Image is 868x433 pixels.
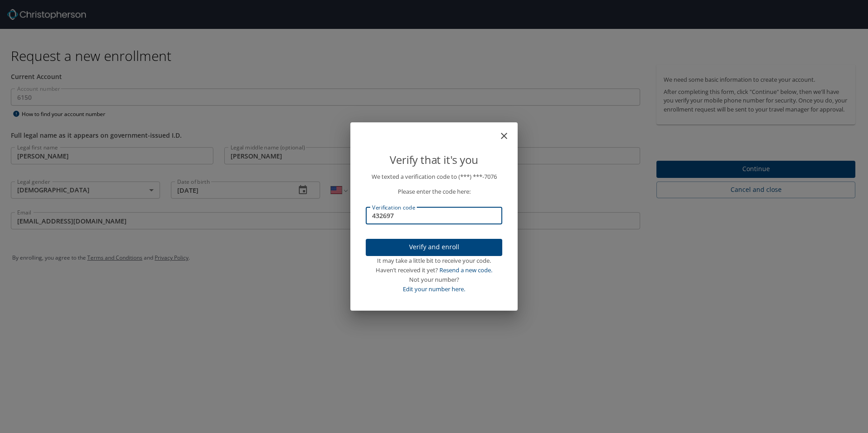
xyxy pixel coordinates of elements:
p: We texted a verification code to (***) ***- 7076 [366,172,502,182]
a: Resend a new code. [439,266,492,274]
button: Verify and enroll [366,239,502,256]
div: Haven’t received it yet? [366,265,502,275]
span: Verify and enroll [373,242,495,253]
div: It may take a little bit to receive your code. [366,256,502,265]
div: Not your number? [366,275,502,284]
button: close [503,126,514,137]
p: Verify that it's you [366,151,502,168]
a: Edit your number here. [403,285,465,293]
p: Please enter the code here: [366,187,502,196]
